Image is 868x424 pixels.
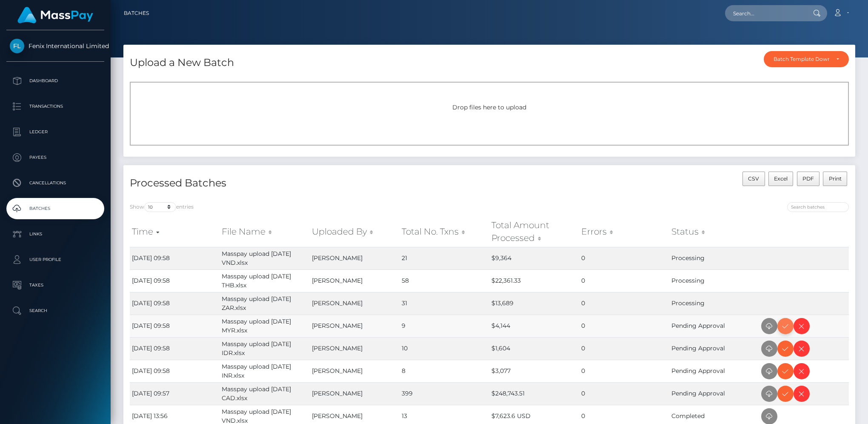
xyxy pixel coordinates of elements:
td: 399 [400,382,489,405]
td: $4,144 [489,315,579,337]
td: 0 [579,360,669,382]
td: $3,077 [489,360,579,382]
img: MassPay Logo [17,7,93,23]
a: Dashboard [6,70,104,92]
td: [DATE] 09:58 [130,337,220,360]
td: 10 [400,337,489,360]
td: 58 [400,269,489,292]
td: 31 [400,292,489,315]
h4: Upload a New Batch [130,55,234,70]
button: PDF [797,172,820,186]
a: Batches [124,4,149,22]
select: Showentries [144,202,176,212]
button: Print [823,172,847,186]
td: Masspay upload [DATE] IDR.xlsx [220,337,309,360]
td: Pending Approval [669,337,759,360]
td: [DATE] 09:57 [130,382,220,405]
th: Status: activate to sort column ascending [669,217,759,247]
p: Dashboard [10,74,101,87]
a: Ledger [6,121,104,143]
th: Uploaded By: activate to sort column ascending [310,217,400,247]
td: $1,604 [489,337,579,360]
td: [DATE] 09:58 [130,315,220,337]
td: 0 [579,337,669,360]
td: Masspay upload [DATE] THB.xlsx [220,269,309,292]
td: Processing [669,269,759,292]
a: Search [6,300,104,321]
a: Payees [6,147,104,168]
td: $22,361.33 [489,269,579,292]
th: Time: activate to sort column ascending [130,217,220,247]
button: Batch Template Download [764,51,849,67]
span: Excel [774,175,788,182]
td: Processing [669,247,759,269]
td: Masspay upload [DATE] VND.xlsx [220,247,309,269]
td: [PERSON_NAME] [310,315,400,337]
p: Links [10,228,101,241]
td: [DATE] 09:58 [130,269,220,292]
td: Masspay upload [DATE] INR.xlsx [220,360,309,382]
th: Errors: activate to sort column ascending [579,217,669,247]
img: Fenix International Limited [10,39,24,53]
a: Links [6,223,104,245]
td: 0 [579,315,669,337]
td: 0 [579,247,669,269]
span: Drop files here to upload [452,103,526,111]
button: Excel [768,172,794,186]
p: Transactions [10,100,101,113]
span: Print [829,175,842,182]
input: Search batches [787,202,849,212]
td: Pending Approval [669,382,759,405]
td: $9,364 [489,247,579,269]
td: 9 [400,315,489,337]
td: 0 [579,382,669,405]
td: [DATE] 09:58 [130,292,220,315]
td: $248,743.51 [489,382,579,405]
td: [DATE] 09:58 [130,360,220,382]
span: Fenix International Limited [6,42,104,50]
p: Payees [10,151,101,164]
p: Ledger [10,126,101,138]
span: CSV [748,175,759,182]
td: 0 [579,269,669,292]
label: Show entries [130,202,194,212]
button: CSV [742,172,765,186]
td: Pending Approval [669,360,759,382]
td: 0 [579,292,669,315]
div: Batch Template Download [774,56,829,63]
td: Masspay upload [DATE] CAD.xlsx [220,382,309,405]
td: [PERSON_NAME] [310,247,400,269]
td: [PERSON_NAME] [310,292,400,315]
th: Total Amount Processed: activate to sort column ascending [489,217,579,247]
td: Processing [669,292,759,315]
td: [DATE] 09:58 [130,247,220,269]
td: [PERSON_NAME] [310,269,400,292]
td: [PERSON_NAME] [310,337,400,360]
td: $13,689 [489,292,579,315]
a: User Profile [6,249,104,270]
td: Pending Approval [669,315,759,337]
a: Cancellations [6,172,104,194]
td: [PERSON_NAME] [310,382,400,405]
td: [PERSON_NAME] [310,360,400,382]
input: Search... [725,5,805,21]
p: Taxes [10,279,101,292]
a: Transactions [6,96,104,117]
span: PDF [802,175,814,182]
h4: Processed Batches [130,176,483,191]
th: Total No. Txns: activate to sort column ascending [400,217,489,247]
th: File Name: activate to sort column ascending [220,217,309,247]
p: Batches [10,202,101,215]
p: Cancellations [10,177,101,189]
td: 21 [400,247,489,269]
td: 8 [400,360,489,382]
td: Masspay upload [DATE] MYR.xlsx [220,315,309,337]
a: Batches [6,198,104,219]
p: User Profile [10,253,101,266]
td: Masspay upload [DATE] ZAR.xlsx [220,292,309,315]
a: Taxes [6,275,104,296]
p: Search [10,304,101,317]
